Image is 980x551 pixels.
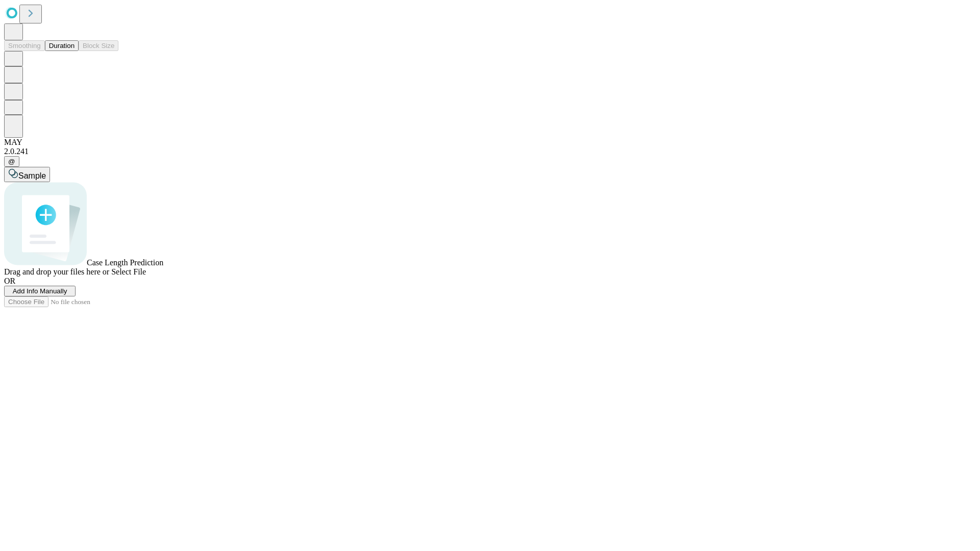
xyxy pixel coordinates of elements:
[4,286,76,296] button: Add Info Manually
[111,267,146,276] span: Select File
[87,258,163,267] span: Case Length Prediction
[4,156,19,167] button: @
[79,40,118,51] button: Block Size
[18,171,46,180] span: Sample
[4,40,45,51] button: Smoothing
[13,287,67,295] span: Add Info Manually
[4,167,50,182] button: Sample
[4,277,15,285] span: OR
[4,147,976,156] div: 2.0.241
[4,138,976,147] div: MAY
[4,267,109,276] span: Drag and drop your files here or
[45,40,79,51] button: Duration
[8,158,15,165] span: @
